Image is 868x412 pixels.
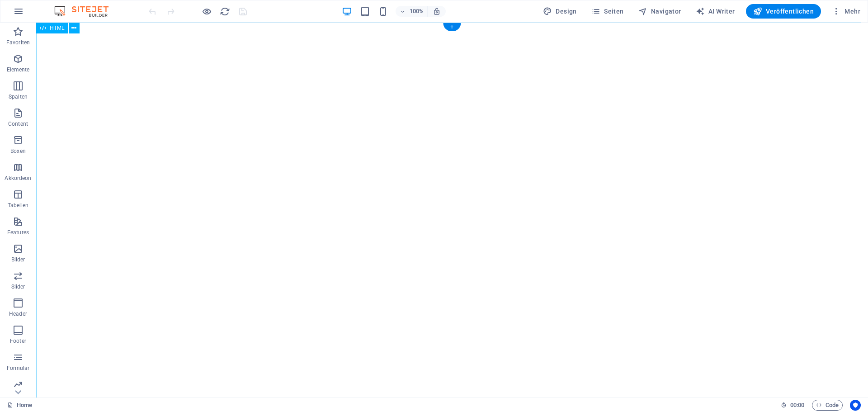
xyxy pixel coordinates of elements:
button: Usercentrics [850,400,861,411]
button: Klicke hier, um den Vorschau-Modus zu verlassen [201,6,212,17]
h6: 100% [409,6,424,17]
span: : [797,402,798,408]
p: Formular [7,365,30,372]
span: AI Writer [696,7,735,16]
button: Mehr [828,4,864,19]
button: Code [812,400,843,411]
p: Content [8,120,28,128]
p: Tabellen [8,202,28,209]
button: 100% [396,6,428,17]
div: Design (Strg+Alt+Y) [539,4,580,19]
p: Elemente [7,66,30,73]
button: Design [539,4,580,19]
span: Design [543,7,577,16]
p: Favoriten [6,39,30,46]
button: Navigator [635,4,685,19]
p: Spalten [9,93,28,100]
span: Seiten [591,7,624,16]
button: Seiten [588,4,627,19]
span: HTML [50,25,65,31]
button: Veröffentlichen [746,4,821,19]
span: Mehr [832,7,860,16]
div: + [443,23,461,31]
p: Bilder [11,256,25,263]
button: AI Writer [692,4,739,19]
p: Slider [11,283,25,290]
p: Features [7,229,29,236]
span: 00 00 [790,400,804,411]
span: Navigator [638,7,681,16]
a: Klick, um Auswahl aufzuheben. Doppelklick öffnet Seitenverwaltung [7,400,32,411]
p: Footer [10,337,26,345]
p: Akkordeon [5,175,31,182]
p: Boxen [10,147,26,155]
i: Seite neu laden [220,6,230,17]
button: reload [219,6,230,17]
img: Editor Logo [52,6,120,17]
span: Veröffentlichen [753,7,814,16]
i: Bei Größenänderung Zoomstufe automatisch an das gewählte Gerät anpassen. [433,7,441,15]
h6: Session-Zeit [781,400,805,411]
p: Header [9,310,27,317]
span: Code [816,400,839,411]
